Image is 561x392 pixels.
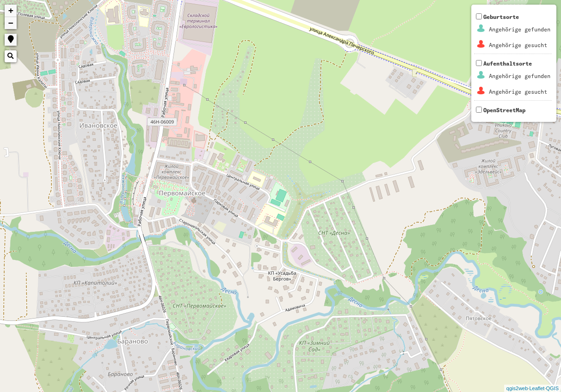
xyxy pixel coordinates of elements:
span: OpenStreetMap [483,107,525,114]
img: Aufenthaltsorte_1_Angeh%C3%B6rigegefunden0.png [475,69,487,81]
td: Angehörige gefunden [488,22,551,37]
a: Zoom out [5,17,17,29]
img: Aufenthaltsorte_1_Angeh%C3%B6rigegesucht1.png [475,85,487,96]
span: Geburtsorte [474,13,552,54]
img: Geburtsorte_2_Angeh%C3%B6rigegesucht1.png [475,38,487,50]
img: Geburtsorte_2_Angeh%C3%B6rigegefunden0.png [475,23,487,34]
input: OpenStreetMap [476,107,482,113]
td: Angehörige gefunden [488,69,551,84]
a: Leaflet [529,386,544,391]
a: QGIS [546,386,559,391]
td: Angehörige gesucht [488,84,551,99]
a: Zoom in [5,5,17,17]
span: Aufenthaltsorte [474,60,552,100]
td: Angehörige gesucht [488,38,551,53]
input: GeburtsorteAngehörige gefundenAngehörige gesucht [476,13,482,19]
a: qgis2web [506,386,528,391]
a: Show me where I am [5,34,17,46]
input: AufenthaltsorteAngehörige gefundenAngehörige gesucht [476,60,482,66]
